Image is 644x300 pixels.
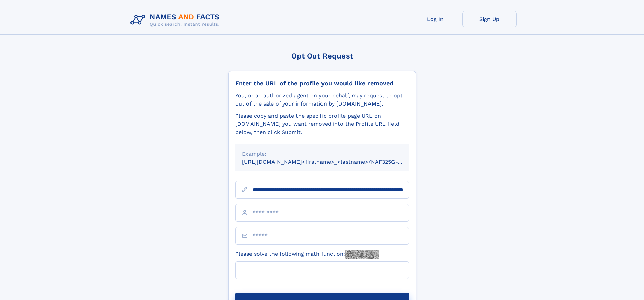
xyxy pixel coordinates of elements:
[228,52,416,60] div: Opt Out Request
[242,150,402,158] div: Example:
[235,250,379,259] label: Please solve the following math function:
[408,11,462,27] a: Log In
[235,79,409,87] div: Enter the URL of the profile you would like removed
[242,159,422,165] small: [URL][DOMAIN_NAME]<firstname>_<lastname>/NAF325G-xxxxxxxx
[462,11,517,27] a: Sign Up
[235,92,409,108] div: You, or an authorized agent on your behalf, may request to opt-out of the sale of your informatio...
[235,112,409,136] div: Please copy and paste the specific profile page URL on [DOMAIN_NAME] you want removed into the Pr...
[128,11,225,29] img: Logo Names and Facts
